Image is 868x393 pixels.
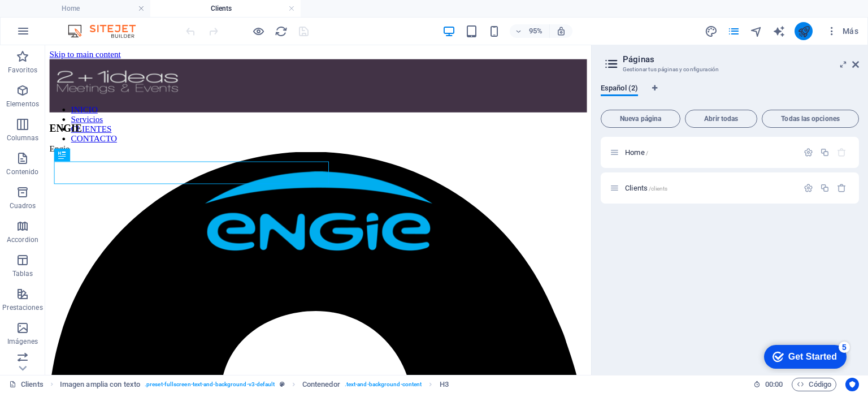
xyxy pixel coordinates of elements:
span: / [646,150,648,156]
nav: breadcrumb [60,378,449,391]
h6: Tiempo de la sesión [753,378,783,391]
button: design [704,24,718,38]
button: publish [795,22,813,40]
p: Imágenes [7,337,38,346]
i: Este elemento es un preajuste personalizable [280,381,285,387]
div: Configuración [804,148,813,157]
i: Volver a cargar página [275,25,288,38]
span: : [773,380,775,388]
span: Todas las opciones [767,115,854,122]
div: Duplicar [820,183,830,193]
p: Prestaciones [2,303,42,312]
div: Duplicar [820,148,830,157]
p: Columnas [7,133,39,142]
span: Haz clic para seleccionar y doble clic para editar [60,378,140,391]
button: text_generator [772,24,785,38]
p: Cuadros [10,201,36,210]
a: Skip to main content [5,5,80,14]
button: Usercentrics [845,378,859,391]
div: Configuración [804,183,813,193]
span: Haz clic para abrir la página [625,148,648,157]
img: Editor Logo [65,24,150,38]
i: Diseño (Ctrl+Alt+Y) [705,25,718,38]
div: Get Started 5 items remaining, 0% complete [9,6,92,29]
span: Haz clic para seleccionar y doble clic para editar [302,378,340,391]
div: Clients/clients [622,184,798,192]
span: Más [826,25,858,37]
p: Contenido [6,167,38,176]
p: Favoritos [8,66,37,75]
i: Páginas (Ctrl+Alt+S) [727,25,740,38]
p: Accordion [7,235,38,244]
button: Código [792,378,836,391]
div: Pestañas de idiomas [601,84,859,105]
p: Elementos [6,100,39,109]
span: Nueva página [606,115,675,122]
div: Home/ [622,149,798,156]
span: . text-and-background-content [345,378,422,391]
button: Abrir todas [685,110,757,128]
span: 00 00 [765,378,783,391]
button: Nueva página [601,110,680,128]
span: . preset-fullscreen-text-and-background-v3-default [145,378,275,391]
button: Todas las opciones [762,110,859,128]
button: reload [274,24,288,38]
h2: Páginas [623,54,859,64]
div: Eliminar [837,183,847,193]
span: /clients [649,185,667,192]
span: Abrir todas [690,115,752,122]
button: Haz clic para salir del modo de previsualización y seguir editando [251,24,265,38]
button: pages [727,24,740,38]
p: Tablas [12,269,33,278]
div: La página principal no puede eliminarse [837,148,847,157]
span: Código [797,378,831,391]
h4: Clients [150,2,301,15]
h3: Gestionar tus páginas y configuración [623,64,836,75]
span: Haz clic para abrir la página [625,184,667,192]
i: AI Writer [772,25,785,38]
div: Get Started [33,12,82,23]
button: Más [822,22,863,40]
span: Español (2) [601,81,638,97]
i: Al redimensionar, ajustar el nivel de zoom automáticamente para ajustarse al dispositivo elegido. [556,26,566,36]
button: navigator [749,24,763,38]
button: 95% [510,24,550,38]
span: Haz clic para seleccionar y doble clic para editar [440,378,449,391]
h6: 95% [527,24,545,38]
div: 5 [84,2,95,14]
a: Haz clic para cancelar la selección y doble clic para abrir páginas [9,378,44,391]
